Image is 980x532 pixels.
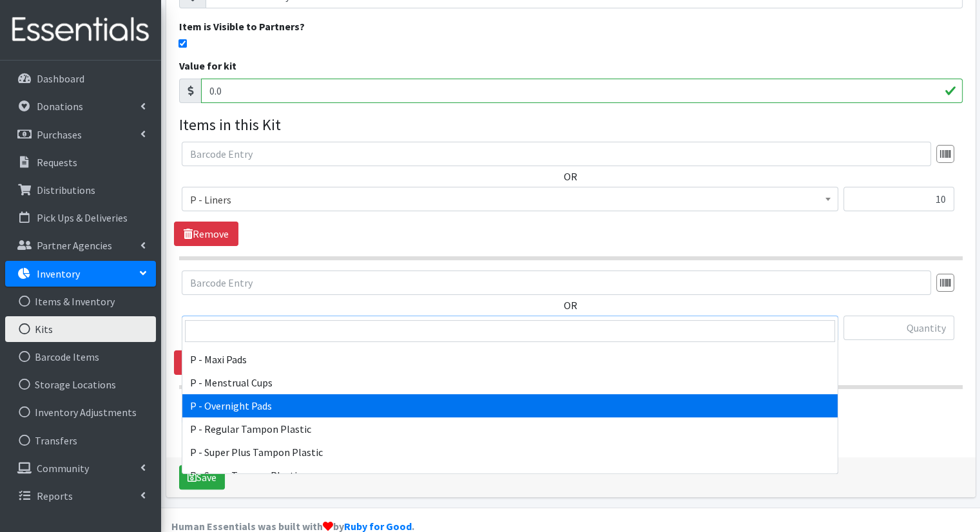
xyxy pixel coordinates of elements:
p: Distributions [37,184,95,196]
span: P - Liners [190,191,830,209]
p: Pick Ups & Deliveries [37,211,128,224]
a: Reports [5,483,156,509]
span: P - Liners [182,187,838,211]
li: P - Maxi Pads [182,348,838,371]
a: Donations [5,93,156,119]
a: Inventory [5,261,156,287]
p: Partner Agencies [37,239,112,252]
p: Dashboard [37,72,84,85]
input: Barcode Entry [182,271,931,295]
li: P - Menstrual Cups [182,371,838,394]
input: Barcode Entry [182,142,931,166]
li: P - Regular Tampon Plastic [182,417,838,441]
p: Reports [37,489,73,502]
label: Item is Visible to Partners? [179,19,305,34]
label: Value for kit [179,58,236,73]
a: Pick Ups & Deliveries [5,205,156,231]
li: P - Overnight Pads [182,394,838,417]
a: Partner Agencies [5,233,156,258]
a: Items & Inventory [5,289,156,314]
a: Inventory Adjustments [5,399,156,425]
p: Donations [37,100,83,113]
li: P - Super Plus Tampon Plastic [182,441,838,464]
label: OR [564,298,577,313]
a: Barcode Items [5,344,156,370]
a: Storage Locations [5,372,156,397]
p: Inventory [37,267,80,280]
a: Community [5,455,156,481]
legend: Items in this Kit [179,113,963,137]
a: Distributions [5,177,156,203]
p: Purchases [37,128,82,141]
p: Requests [37,156,77,169]
label: OR [564,169,577,184]
img: HumanEssentials [5,8,156,52]
button: Save [179,465,225,489]
a: Purchases [5,122,156,147]
li: P - Super Tampon Plastic [182,464,838,487]
a: Transfers [5,428,156,453]
a: Kits [5,316,156,342]
span: Choose an item [182,316,838,340]
a: Requests [5,149,156,175]
input: Quantity [843,316,954,340]
p: Community [37,462,89,475]
a: Remove [174,222,238,246]
input: Quantity [843,187,954,211]
a: Dashboard [5,66,156,91]
a: Remove [174,350,238,375]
